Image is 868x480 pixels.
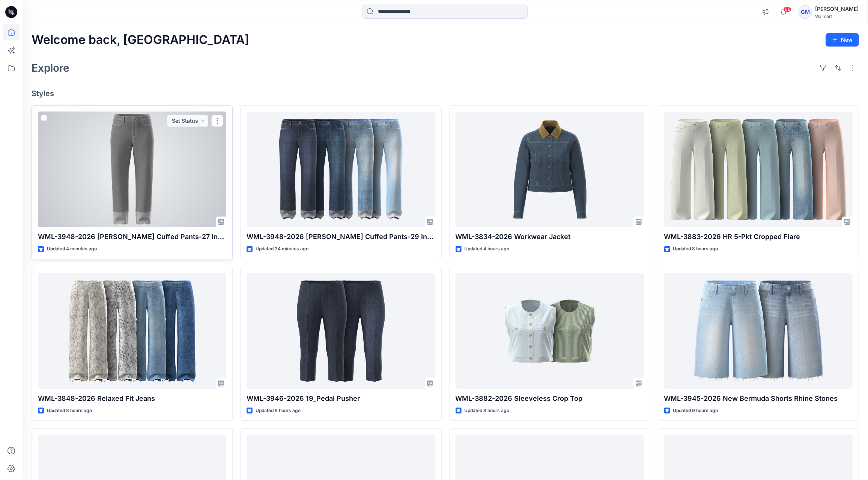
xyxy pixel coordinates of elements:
p: Updated 34 minutes ago [256,245,308,253]
a: WML-3948-2026 Benton Cuffed Pants-27 Inseam [38,112,226,227]
a: WML-3948-2026 Benton Cuffed Pants-29 Inseam [247,112,435,227]
h2: Welcome back, [GEOGRAPHIC_DATA] [32,33,249,47]
p: Updated 8 hours ago [47,407,92,415]
div: Walmart [815,14,859,19]
p: Updated 9 hours ago [673,407,718,415]
p: WML-3834-2026 Workwear Jacket [456,232,644,242]
button: New [826,33,859,47]
a: WML-3945-2026 New Bermuda Shorts Rhine Stones [664,273,853,389]
div: [PERSON_NAME] [815,5,859,14]
a: WML-3882-2026 Sleeveless Crop Top [456,273,644,389]
a: WML-3848-2026 Relaxed Fit Jeans [38,273,226,389]
p: WML-3945-2026 New Bermuda Shorts Rhine Stones [664,393,853,404]
a: WML-3834-2026 Workwear Jacket [456,112,644,227]
span: 66 [783,6,791,12]
div: GM [799,5,812,19]
a: WML-3946-2026 19_Pedal Pusher [247,273,435,389]
p: Updated 8 hours ago [256,407,301,415]
p: Updated 8 hours ago [465,407,510,415]
p: Updated 8 hours ago [673,245,718,253]
p: WML-3946-2026 19_Pedal Pusher [247,393,435,404]
p: Updated 4 hours ago [465,245,510,253]
h2: Explore [32,62,69,74]
p: WML-3883-2026 HR 5-Pkt Cropped Flare [664,232,853,242]
p: WML-3882-2026 Sleeveless Crop Top [456,393,644,404]
h4: Styles [32,89,859,98]
p: WML-3948-2026 [PERSON_NAME] Cuffed Pants-29 Inseam [247,232,435,242]
p: Updated 4 minutes ago [47,245,97,253]
p: WML-3848-2026 Relaxed Fit Jeans [38,393,226,404]
a: WML-3883-2026 HR 5-Pkt Cropped Flare [664,112,853,227]
p: WML-3948-2026 [PERSON_NAME] Cuffed Pants-27 Inseam [38,232,226,242]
